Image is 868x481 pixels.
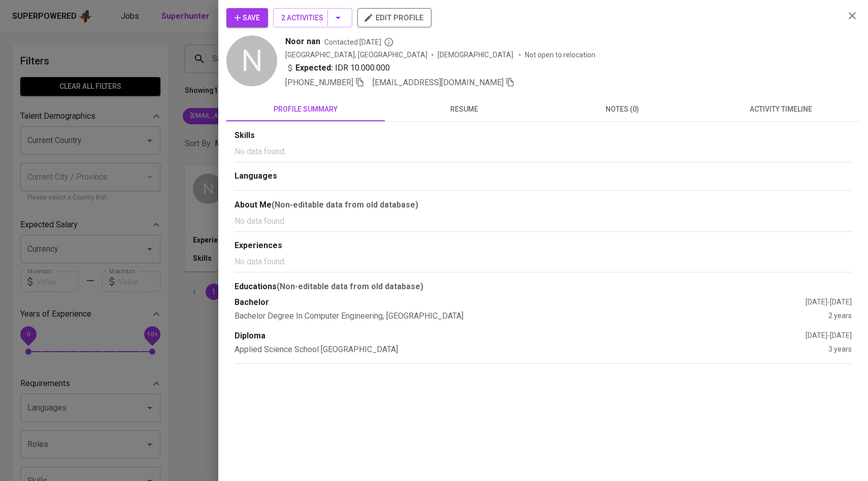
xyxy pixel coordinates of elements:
button: Save [226,8,268,27]
p: No data found. [235,256,852,268]
span: notes (0) [549,103,695,116]
span: edit profile [365,11,423,24]
div: [GEOGRAPHIC_DATA], [GEOGRAPHIC_DATA] [285,50,427,60]
div: Languages [235,170,852,182]
div: 2 years [828,311,852,322]
svg: By Batam recruiter [384,37,394,47]
div: Bachelor [235,297,806,308]
div: 3 years [828,344,852,356]
div: IDR 10.000.000 [285,62,390,74]
a: edit profile [357,13,431,21]
span: 2 Activities [281,12,344,24]
div: About Me [235,199,852,211]
button: edit profile [357,8,431,27]
b: (Non-editable data from old database) [277,282,423,291]
div: Educations [235,281,852,293]
span: [DATE] - [DATE] [806,298,852,306]
p: No data found. [235,215,852,227]
span: [DEMOGRAPHIC_DATA] [438,50,515,60]
span: [EMAIL_ADDRESS][DOMAIN_NAME] [373,78,504,87]
span: Save [235,12,260,24]
span: [DATE] - [DATE] [806,331,852,339]
span: resume [391,103,537,116]
div: Experiences [235,240,852,252]
div: Bachelor Degree In Computer Engineering, [GEOGRAPHIC_DATA] [235,311,828,322]
div: Applied Science School [GEOGRAPHIC_DATA] [235,344,828,356]
button: 2 Activities [273,8,352,27]
span: Noor nan [285,36,320,48]
b: (Non-editable data from old database) [272,200,418,210]
div: Skills [235,130,852,142]
div: N [226,36,277,86]
p: Not open to relocation [525,50,595,60]
p: No data found. [235,146,852,158]
span: [PHONE_NUMBER] [285,78,353,87]
span: activity timeline [708,103,854,116]
b: Expected: [295,62,333,74]
div: Diploma [235,330,806,342]
span: Contacted [DATE] [324,37,394,47]
span: profile summary [232,103,379,116]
